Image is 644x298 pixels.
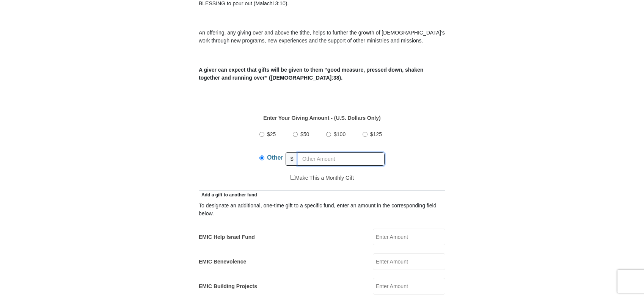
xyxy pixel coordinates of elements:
input: Other Amount [298,152,385,166]
span: $125 [370,131,382,137]
span: $50 [300,131,309,137]
span: $ [286,152,298,166]
strong: Enter Your Giving Amount - (U.S. Dollars Only) [263,115,380,121]
b: A giver can expect that gifts will be given to them “good measure, pressed down, shaken together ... [199,67,423,81]
input: Make This a Monthly Gift [290,175,295,180]
input: Enter Amount [373,253,445,270]
label: EMIC Building Projects [199,282,257,290]
label: EMIC Benevolence [199,258,246,266]
label: EMIC Help Israel Fund [199,233,255,241]
input: Enter Amount [373,278,445,295]
span: Add a gift to another fund [199,192,257,198]
span: $25 [267,131,276,137]
span: $100 [334,131,346,137]
input: Enter Amount [373,229,445,245]
div: To designate an additional, one-time gift to a specific fund, enter an amount in the correspondin... [199,202,445,218]
span: Other [267,154,283,161]
p: An offering, any giving over and above the tithe, helps to further the growth of [DEMOGRAPHIC_DAT... [199,29,445,45]
label: Make This a Monthly Gift [290,174,354,182]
